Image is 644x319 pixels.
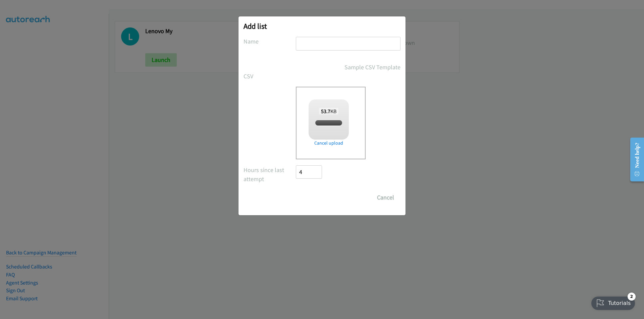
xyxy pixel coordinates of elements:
[244,21,400,31] h2: Add list
[317,120,340,126] span: split_3.csv
[309,140,349,147] a: Cancel upload
[244,72,296,81] label: CSV
[587,290,639,314] iframe: Checklist
[244,165,296,183] label: Hours since last attempt
[344,63,400,72] a: Sample CSV Template
[319,108,339,114] span: KB
[625,133,644,186] iframe: Resource Center
[321,108,330,114] strong: 53.7
[244,37,296,46] label: Name
[371,191,400,204] button: Cancel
